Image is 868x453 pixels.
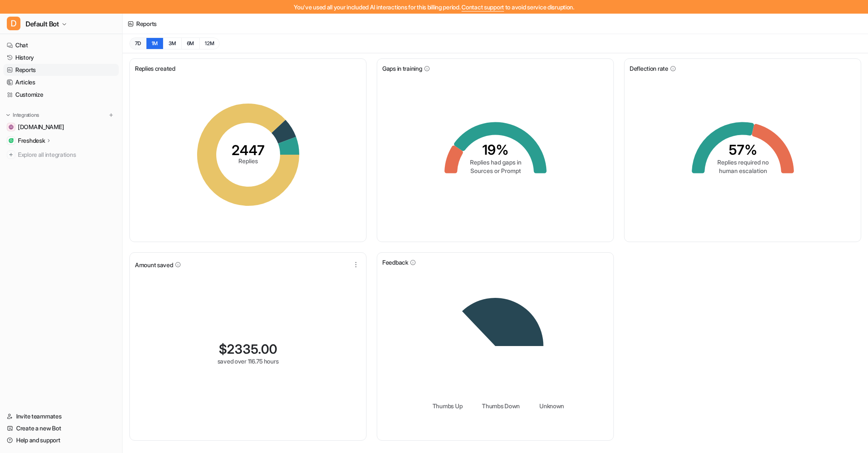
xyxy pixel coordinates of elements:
img: Freshdesk [9,138,14,143]
tspan: 19% [482,141,509,158]
a: Explore all integrations [3,149,119,161]
li: Thumbs Down [476,401,520,410]
button: 3M [163,38,181,49]
span: Gaps in training [382,64,422,73]
tspan: 57% [728,141,757,158]
button: 7D [129,38,146,49]
img: menu_add.svg [108,112,114,118]
button: 1M [146,38,163,49]
li: Thumbs Up [427,401,462,410]
span: Deflection rate [630,64,668,73]
img: expand menu [5,112,11,118]
div: saved over 116.75 hours [218,357,279,366]
a: Help and support [3,434,119,446]
span: Amount saved [135,260,173,269]
tspan: Replies had gaps in [470,159,521,166]
a: Invite teammates [3,410,119,422]
tspan: 2447 [232,142,265,159]
button: 12M [199,38,220,49]
span: [DOMAIN_NAME] [18,123,64,131]
span: Default Bot [26,18,59,30]
a: Reports [3,64,119,76]
span: Feedback [382,258,408,267]
a: drivingtests.co.uk[DOMAIN_NAME] [3,121,119,133]
p: Freshdesk [18,136,45,145]
img: explore all integrations [7,150,15,159]
tspan: human escalation [719,167,767,174]
img: drivingtests.co.uk [9,124,14,130]
span: Contact support [461,3,504,11]
tspan: Replies required no [717,159,768,166]
a: History [3,52,119,63]
li: Unknown [533,401,564,410]
a: Articles [3,76,119,88]
div: Reports [136,19,157,28]
span: D [7,17,20,30]
tspan: Sources or Prompt [470,167,521,174]
span: Replies created [135,64,175,73]
p: Integrations [13,112,39,118]
div: $ [219,341,277,357]
span: 2335.00 [227,341,277,357]
a: Customize [3,89,119,101]
span: Explore all integrations [18,148,115,162]
button: Integrations [3,111,42,119]
tspan: Replies [238,157,258,164]
button: 6M [181,38,200,49]
a: Chat [3,39,119,51]
a: Create a new Bot [3,422,119,434]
